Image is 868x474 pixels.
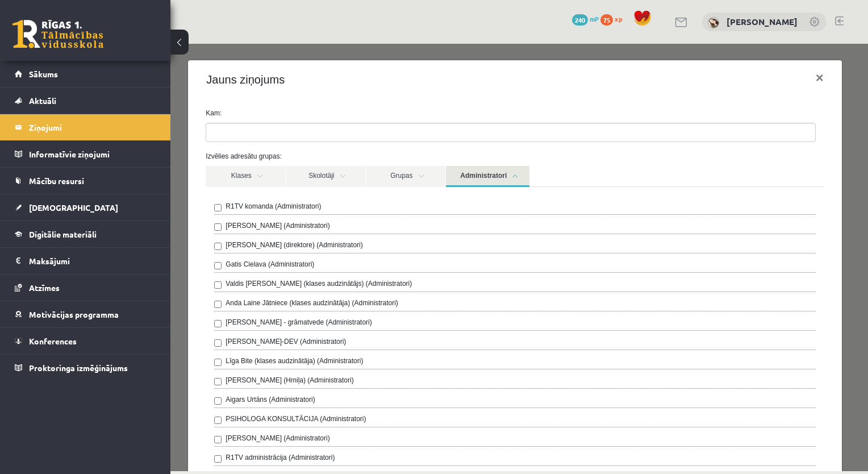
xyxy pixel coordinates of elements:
[15,114,156,140] a: Ziņojumi
[115,122,195,143] a: Skolotāji
[572,14,588,26] span: 240
[36,27,114,44] h4: Jauns ziņojums
[29,229,97,239] span: Digitālie materiāli
[29,363,128,373] span: Proktoringa izmēģinājums
[15,221,156,247] a: Digitālie materiāli
[727,16,798,27] a: [PERSON_NAME]
[29,336,77,346] span: Konferences
[12,20,103,48] a: Rīgas 1. Tālmācības vidusskola
[55,293,176,303] label: [PERSON_NAME]-DEV (Administratori)
[590,14,599,23] span: mP
[615,14,622,23] span: xp
[55,273,201,284] label: [PERSON_NAME] - grāmatvede (Administratori)
[15,301,156,327] a: Motivācijas programma
[55,196,192,206] label: [PERSON_NAME] (direktore) (Administratori)
[276,122,359,143] a: Administratori
[15,168,156,194] a: Mācību resursi
[35,122,115,143] a: Klases
[15,275,156,301] a: Atzīmes
[55,351,144,361] label: Aigars Urtāns (Administratori)
[15,355,156,381] a: Proktoringa izmēģinājums
[29,282,60,293] span: Atzīmes
[55,389,159,400] label: [PERSON_NAME] (Administratori)
[27,107,662,118] label: Izvēlies adresātu grupas:
[29,248,156,274] legend: Maksājumi
[55,215,144,226] label: Gatis Cielava (Administratori)
[600,14,628,23] a: 75 xp
[29,176,84,186] span: Mācību resursi
[29,114,156,140] legend: Ziņojumi
[29,95,56,106] span: Aktuāli
[11,11,606,23] body: Визуальный текстовый редактор, wiswyg-editor-47024967296620-1757939787-570
[600,14,613,26] span: 75
[708,17,719,28] img: Kitija Priedoliņa
[55,157,151,168] label: R1TV komanda (Administratori)
[15,141,156,167] a: Informatīvie ziņojumi
[55,331,183,342] label: [PERSON_NAME] (Hmiļa) (Administratori)
[55,177,159,187] label: [PERSON_NAME] (Administratori)
[29,141,156,167] legend: Informatīvie ziņojumi
[15,61,156,87] a: Sākums
[15,88,156,114] a: Aktuāli
[15,194,156,221] a: [DEMOGRAPHIC_DATA]
[636,18,662,50] button: ×
[55,409,164,419] label: R1TV administrācija (Administratori)
[55,235,241,245] label: Valdis [PERSON_NAME] (klases audzinātājs) (Administratori)
[55,254,228,264] label: Anda Laine Jātniece (klases audzinātāja) (Administratori)
[29,69,58,79] span: Sākums
[195,122,275,143] a: Grupas
[55,370,195,380] label: PSIHOLOGA KONSULTĀCIJA (Administratori)
[15,328,156,354] a: Konferences
[55,312,193,322] label: Līga Bite (klases audzinātāja) (Administratori)
[29,202,118,213] span: [DEMOGRAPHIC_DATA]
[27,64,662,74] label: Kam:
[572,14,599,23] a: 240 mP
[29,309,119,319] span: Motivācijas programma
[15,248,156,274] a: Maksājumi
